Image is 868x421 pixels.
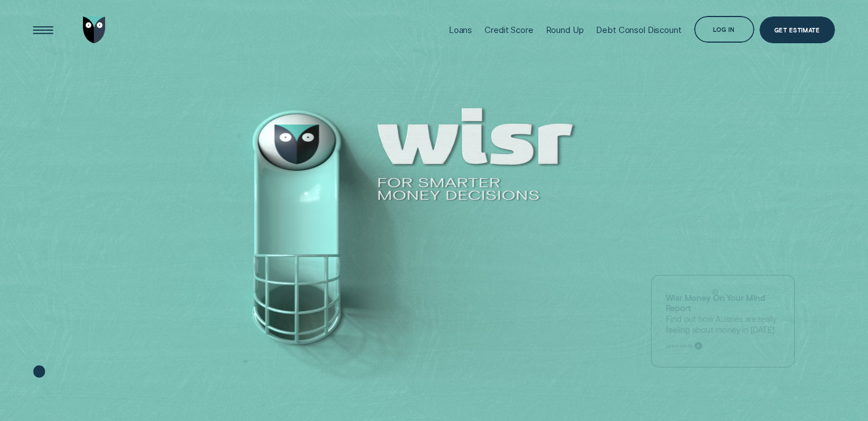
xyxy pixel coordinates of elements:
[485,24,533,35] div: Credit Score
[666,342,692,349] span: Learn more
[759,16,835,44] a: Get Estimate
[651,275,795,368] a: Wisr Money On Your Mind ReportFind out how Aussies are really feeling about money in [DATE].Learn...
[666,292,765,313] strong: Wisr Money On Your Mind Report
[30,16,57,44] button: Open Menu
[449,24,472,35] div: Loans
[666,292,781,335] p: Find out how Aussies are really feeling about money in [DATE].
[596,24,681,35] div: Debt Consol Discount
[546,24,584,35] div: Round Up
[83,16,106,44] img: Wisr
[694,16,754,43] button: Log in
